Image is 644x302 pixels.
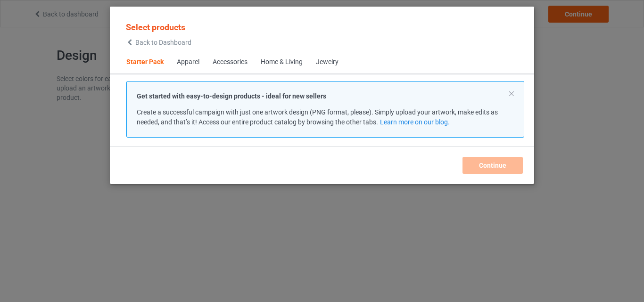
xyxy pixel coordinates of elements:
span: Create a successful campaign with just one artwork design (PNG format, please). Simply upload you... [137,108,498,126]
div: Accessories [213,57,248,67]
strong: Get started with easy-to-design products - ideal for new sellers [137,92,326,100]
div: Apparel [177,57,199,67]
span: Back to Dashboard [135,39,191,46]
div: Jewelry [316,57,339,67]
span: Starter Pack [120,51,170,73]
span: Select products [126,22,185,32]
a: Learn more on our blog. [380,118,450,126]
div: Home & Living [261,57,303,67]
